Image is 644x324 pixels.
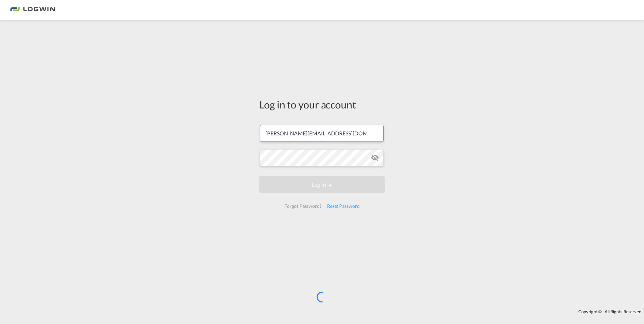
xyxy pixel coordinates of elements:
md-icon: icon-eye-off [371,154,379,162]
img: bc73a0e0d8c111efacd525e4c8ad7d32.png [10,3,56,18]
div: Forgot Password? [282,200,324,212]
div: Reset Password [324,200,362,212]
input: Enter email/phone number [260,125,384,142]
div: Log in to your account [259,97,385,111]
button: LOGIN [259,176,385,193]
